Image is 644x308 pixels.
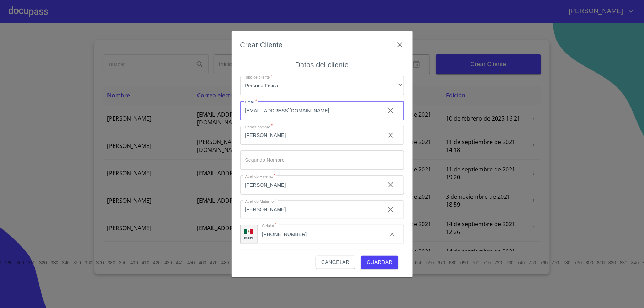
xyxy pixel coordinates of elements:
h6: Crear Cliente [240,39,283,51]
img: R93DlvwvvjP9fbrDwZeCRYBHk45OWMq+AAOlFVsxT89f82nwPLnD58IP7+ANJEaWYhP0Tx8kkA0WlQMPQsAAgwAOmBj20AXj6... [244,229,253,234]
button: clear input [382,201,399,218]
button: clear input [385,227,399,241]
button: clear input [382,102,399,119]
span: Guardar [367,258,393,267]
h6: Datos del cliente [295,59,349,70]
span: Cancelar [321,258,349,267]
button: Cancelar [316,256,355,269]
div: Persona Física [240,76,404,95]
button: Guardar [361,256,398,269]
button: clear input [382,176,399,193]
p: MXN [244,235,254,240]
button: clear input [382,127,399,144]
